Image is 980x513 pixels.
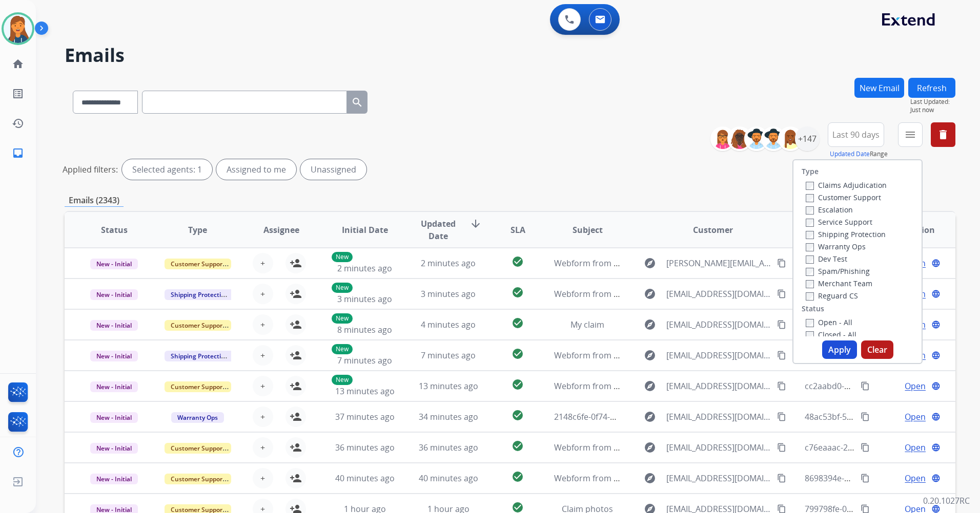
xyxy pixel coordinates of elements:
span: Customer Support [165,259,231,269]
mat-icon: check_circle [512,286,524,298]
span: + [260,257,265,269]
span: Open [905,411,926,423]
mat-icon: language [931,474,941,483]
span: New - Initial [90,443,138,454]
mat-icon: check_circle [512,317,524,329]
label: Reguard CS [806,291,858,301]
mat-icon: explore [644,441,656,454]
span: Open [905,472,926,484]
span: 7 minutes ago [337,355,392,366]
label: Escalation [806,205,853,215]
span: New - Initial [90,381,138,392]
input: Open - All [806,319,814,327]
span: 8698394e-83b7-42c3-b059-35d1d1bddcd2 [805,473,966,484]
span: Webform from [EMAIL_ADDRESS][DOMAIN_NAME] on [DATE] [554,473,786,484]
span: Warranty Ops [171,412,224,423]
mat-icon: content_copy [777,259,786,268]
mat-icon: arrow_downward [469,218,482,230]
span: Status [101,224,128,236]
span: 3 minutes ago [421,288,476,300]
mat-icon: check_circle [512,378,524,391]
input: Claims Adjudication [806,182,814,190]
div: Assigned to me [216,159,296,180]
span: Webform from [EMAIL_ADDRESS][DOMAIN_NAME] on [DATE] [554,288,786,300]
label: Service Support [806,217,872,227]
span: New - Initial [90,351,138,361]
button: + [253,345,273,366]
mat-icon: language [931,412,941,421]
label: Merchant Team [806,279,872,288]
span: Open [905,380,926,392]
span: + [260,380,265,392]
span: Customer Support [165,320,231,331]
button: + [253,468,273,488]
button: + [253,407,273,427]
span: Initial Date [342,224,388,236]
span: Shipping Protection [165,289,235,300]
span: + [260,441,265,454]
mat-icon: home [12,58,24,70]
label: Dev Test [806,254,847,264]
button: + [253,437,273,458]
span: New - Initial [90,412,138,423]
mat-icon: language [931,351,941,360]
input: Closed - All [806,331,814,339]
span: 34 minutes ago [419,411,478,422]
span: Just now [910,106,955,114]
mat-icon: content_copy [861,412,870,421]
span: Customer [693,224,733,236]
button: Refresh [908,78,955,98]
mat-icon: language [931,443,941,452]
span: Webform from [EMAIL_ADDRESS][DOMAIN_NAME] on [DATE] [554,442,786,453]
span: 2 minutes ago [421,258,476,269]
span: 2 minutes ago [337,263,392,274]
mat-icon: person_add [290,411,302,423]
mat-icon: list_alt [12,88,24,100]
p: New [332,313,353,324]
span: New - Initial [90,474,138,484]
span: cc2aabd0-a78c-493c-b20e-824c147817c4 [805,380,961,392]
mat-icon: person_add [290,349,302,361]
mat-icon: language [931,259,941,268]
span: + [260,288,265,300]
img: avatar [4,14,32,43]
mat-icon: explore [644,318,656,331]
mat-icon: explore [644,411,656,423]
mat-icon: language [931,320,941,329]
input: Spam/Phishing [806,268,814,276]
mat-icon: explore [644,380,656,392]
p: New [332,344,353,354]
mat-icon: content_copy [777,443,786,452]
span: Updated Date [415,218,461,242]
label: Type [802,166,819,177]
span: Last 90 days [832,133,880,137]
mat-icon: content_copy [861,443,870,452]
span: [EMAIL_ADDRESS][DOMAIN_NAME] [666,288,771,300]
mat-icon: person_add [290,318,302,331]
mat-icon: content_copy [777,381,786,391]
label: Status [802,304,824,314]
span: + [260,472,265,484]
mat-icon: content_copy [777,474,786,483]
div: Unassigned [300,159,366,180]
button: + [253,253,273,273]
span: Assignee [263,224,299,236]
input: Escalation [806,206,814,215]
mat-icon: explore [644,288,656,300]
mat-icon: person_add [290,288,302,300]
label: Open - All [806,317,852,327]
span: 13 minutes ago [335,386,395,397]
input: Customer Support [806,194,814,202]
span: 36 minutes ago [419,442,478,453]
label: Warranty Ops [806,242,866,251]
mat-icon: content_copy [777,351,786,360]
span: My claim [570,319,604,330]
span: 8 minutes ago [337,324,392,335]
span: New - Initial [90,289,138,300]
span: SLA [511,224,525,236]
span: 13 minutes ago [419,380,478,392]
span: Type [188,224,207,236]
button: Clear [861,340,893,359]
span: [PERSON_NAME][EMAIL_ADDRESS][DOMAIN_NAME] [666,257,771,269]
mat-icon: language [931,289,941,298]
